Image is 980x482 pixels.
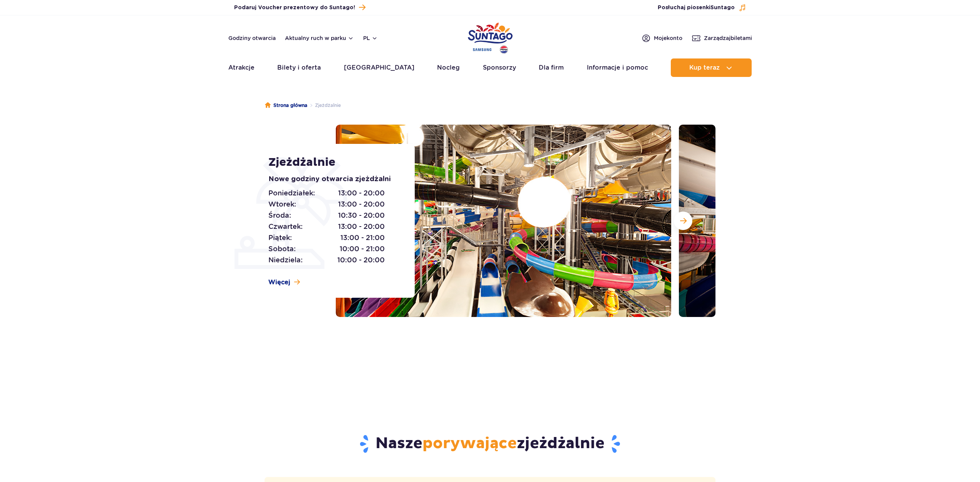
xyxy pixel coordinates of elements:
a: Bilety i oferta [277,58,321,77]
span: Piątek: [268,232,292,243]
button: Aktualny ruch w parku [285,35,354,41]
a: Podaruj Voucher prezentowy do Suntago! [234,2,365,13]
a: Park of Poland [468,19,513,55]
p: Nowe godziny otwarcia zjeżdżalni [268,174,397,185]
a: Sponsorzy [483,58,516,77]
a: [GEOGRAPHIC_DATA] [344,58,414,77]
button: Następny slajd [674,212,692,230]
button: Kup teraz [671,58,752,77]
span: Suntago [710,5,735,10]
a: Dla firm [539,58,564,77]
h1: Zjeżdżalnie [268,155,397,169]
span: Kup teraz [689,64,720,71]
span: 13:00 - 20:00 [338,188,385,198]
a: Mojekonto [642,33,682,43]
span: Poniedziałek: [268,188,315,198]
a: Nocleg [437,58,460,77]
a: Strona główna [265,102,307,109]
span: Zarządzaj biletami [704,34,752,42]
span: Niedziela: [268,255,303,265]
a: Godziny otwarcia [228,34,276,42]
button: Posłuchaj piosenkiSuntago [658,4,746,12]
h2: Nasze zjeżdżalnie [265,434,715,454]
span: Moje konto [654,34,682,42]
span: Sobota: [268,244,296,254]
a: Zarządzajbiletami [692,33,752,43]
span: 10:00 - 20:00 [337,255,385,265]
span: 13:00 - 21:00 [340,232,385,243]
span: 13:00 - 20:00 [338,221,385,232]
span: Środa: [268,210,291,221]
span: 10:00 - 21:00 [340,244,385,254]
span: Więcej [268,278,290,287]
span: porywające [422,434,517,453]
a: Informacje i pomoc [587,58,648,77]
span: Podaruj Voucher prezentowy do Suntago! [234,4,355,12]
span: 13:00 - 20:00 [338,199,385,210]
button: pl [363,34,378,42]
li: Zjeżdżalnie [307,102,341,109]
span: 10:30 - 20:00 [338,210,385,221]
span: Wtorek: [268,199,296,210]
a: Atrakcje [228,58,255,77]
span: Czwartek: [268,221,303,232]
span: Posłuchaj piosenki [658,4,735,12]
a: Więcej [268,278,300,287]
